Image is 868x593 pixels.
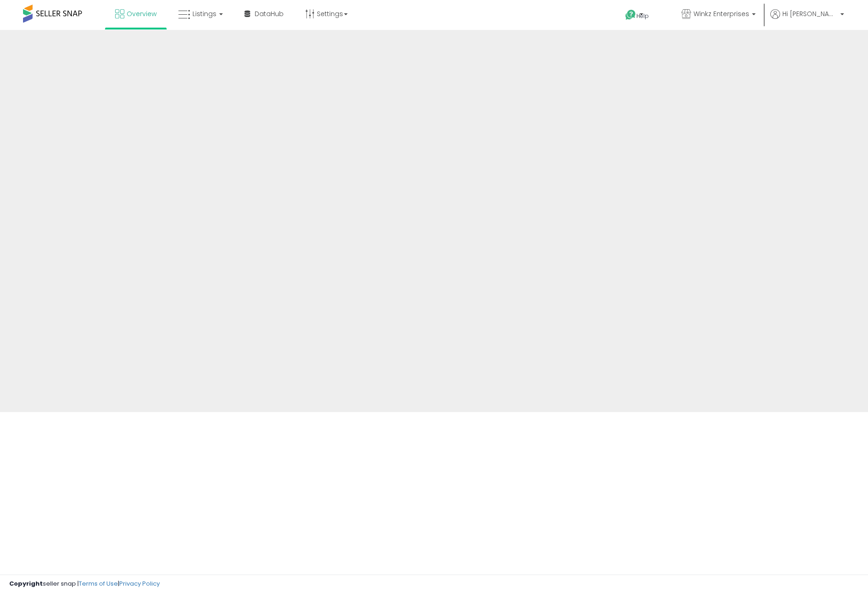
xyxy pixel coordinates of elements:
[636,12,649,20] span: Help
[255,9,284,18] span: DataHub
[618,2,667,30] a: Help
[127,9,157,18] span: Overview
[770,9,844,30] a: Hi [PERSON_NAME]
[693,9,749,18] span: Winkz Enterprises
[192,9,216,18] span: Listings
[782,9,838,18] span: Hi [PERSON_NAME]
[625,9,636,21] i: Get Help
